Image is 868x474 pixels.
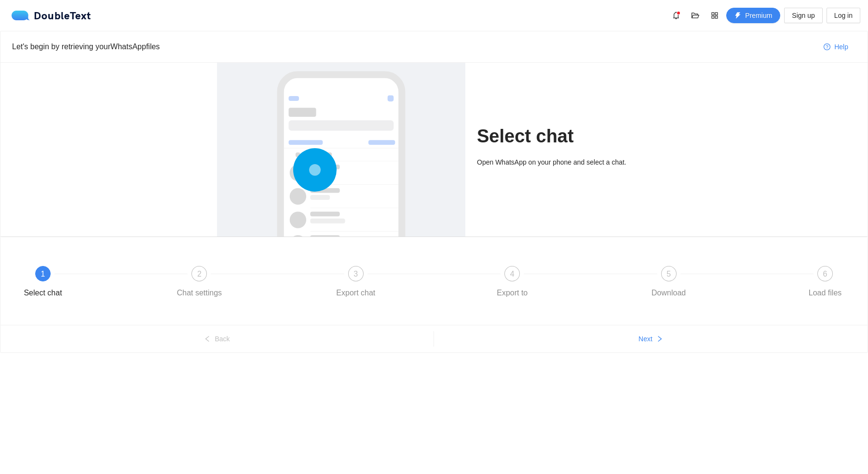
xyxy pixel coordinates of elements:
span: bell [669,12,683,19]
div: 3Export chat [328,266,484,301]
span: 4 [510,270,515,278]
div: 6Load files [797,266,853,301]
div: 1Select chat [15,266,171,301]
div: Select chat [24,285,62,301]
button: bell [668,8,684,23]
div: 5Download [641,266,797,301]
span: 1 [41,270,45,278]
button: leftBack [0,331,434,347]
button: thunderboltPremium [726,8,780,23]
div: Export chat [336,285,375,301]
span: Premium [745,10,772,21]
div: Load files [809,285,842,301]
span: right [656,335,663,343]
button: Sign up [784,8,822,23]
div: Export to [497,285,528,301]
span: folder-open [688,12,703,19]
span: 3 [353,270,358,278]
div: Chat settings [177,285,222,301]
div: Open WhatsApp on your phone and select a chat. [477,157,651,167]
span: Next [638,334,652,344]
button: Log in [827,8,860,23]
span: 5 [666,270,671,278]
div: 2Chat settings [171,266,327,301]
span: Help [834,42,848,52]
span: thunderbolt [734,12,741,20]
span: 6 [823,270,827,278]
div: Download [651,285,686,301]
span: appstore [707,12,722,19]
button: appstore [707,8,722,23]
a: logoDoubleText [12,11,91,20]
span: 2 [197,270,202,278]
h1: Select chat [477,125,651,148]
button: Nextright [434,331,868,347]
button: question-circleHelp [816,39,856,55]
div: DoubleText [12,11,91,20]
span: question-circle [824,43,830,51]
div: Let's begin by retrieving your WhatsApp files [12,41,816,53]
img: logo [12,11,34,20]
button: folder-open [688,8,703,23]
span: Log in [834,10,853,21]
div: 4Export to [484,266,640,301]
span: Sign up [792,10,814,21]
